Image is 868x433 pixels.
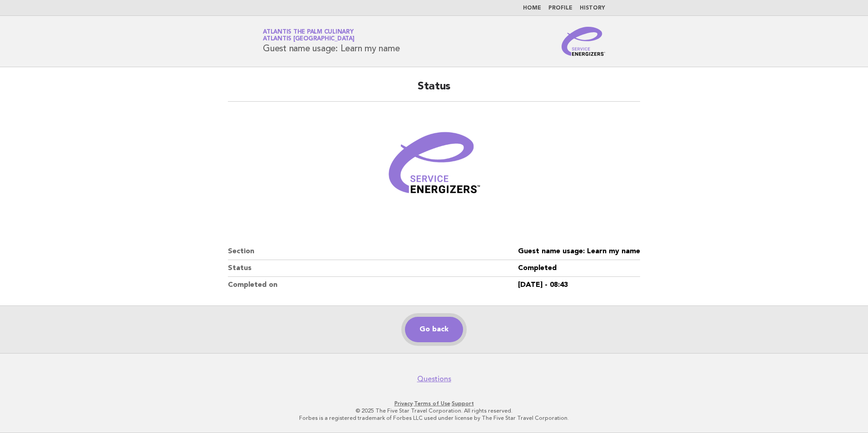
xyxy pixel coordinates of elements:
p: · · [156,400,712,407]
a: Home [523,5,541,11]
dd: [DATE] - 08:43 [518,277,640,293]
a: Go back [405,317,463,342]
a: Support [452,400,474,407]
h1: Guest name usage: Learn my name [263,30,399,53]
a: Privacy [395,400,413,407]
a: Questions [417,374,451,384]
p: © 2025 The Five Star Travel Corporation. All rights reserved. [156,407,712,414]
img: Verified [380,113,488,221]
dt: Completed on [228,277,518,293]
img: Service Energizers [562,27,605,56]
h2: Status [228,79,640,102]
a: Atlantis The Palm CulinaryAtlantis [GEOGRAPHIC_DATA] [263,29,355,42]
dt: Section [228,243,518,260]
dt: Status [228,260,518,277]
p: Forbes is a registered trademark of Forbes LLC used under license by The Five Star Travel Corpora... [156,414,712,422]
a: Profile [548,5,572,11]
span: Atlantis [GEOGRAPHIC_DATA] [263,36,355,42]
a: History [580,5,605,11]
dd: Completed [518,260,640,277]
a: Terms of Use [414,400,450,407]
dd: Guest name usage: Learn my name [518,243,640,260]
